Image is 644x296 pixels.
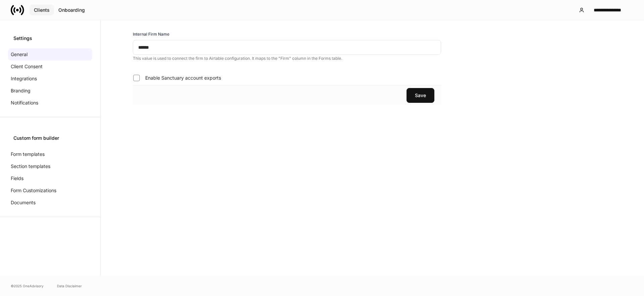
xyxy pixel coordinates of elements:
[58,8,85,12] div: Onboarding
[8,184,92,197] a: Form Customizations
[11,151,45,158] p: Form templates
[8,97,92,109] a: Notifications
[11,187,56,194] p: Form Customizations
[133,31,169,37] h6: Internal Firm Name
[11,163,50,170] p: Section templates
[407,88,434,103] button: Save
[54,5,89,15] button: Onboarding
[11,283,44,289] span: © 2025 OneAdvisory
[8,172,92,184] a: Fields
[13,35,87,42] div: Settings
[145,75,221,81] span: Enable Sanctuary account exports
[415,93,426,98] div: Save
[13,135,87,141] div: Custom form builder
[8,85,92,97] a: Branding
[57,283,82,289] a: Data Disclaimer
[11,63,43,70] p: Client Consent
[8,160,92,172] a: Section templates
[8,60,92,73] a: Client Consent
[11,75,37,82] p: Integrations
[133,56,441,61] p: This value is used to connect the firm to Airtable configuration. It maps to the "Firm" column in...
[8,197,92,209] a: Documents
[11,199,36,206] p: Documents
[8,148,92,160] a: Form templates
[11,175,23,182] p: Fields
[8,48,92,60] a: General
[8,73,92,85] a: Integrations
[34,8,50,12] div: Clients
[11,99,38,106] p: Notifications
[11,51,28,58] p: General
[11,87,31,94] p: Branding
[30,5,54,15] button: Clients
